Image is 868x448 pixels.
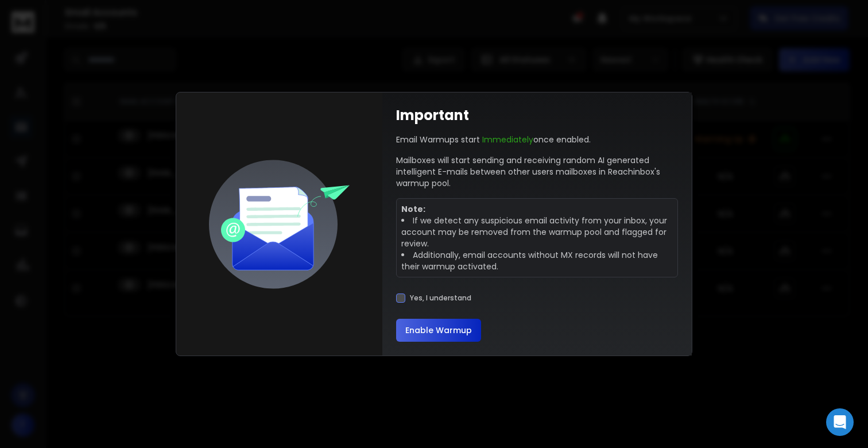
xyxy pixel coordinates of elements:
li: Additionally, email accounts without MX records will not have their warmup activated. [401,249,673,272]
p: Mailboxes will start sending and receiving random AI generated intelligent E-mails between other ... [396,155,678,189]
div: Open Intercom Messenger [826,408,854,436]
p: Email Warmups start once enabled. [396,134,591,145]
p: Note: [401,203,673,215]
button: Enable Warmup [396,319,481,342]
h1: Important [396,106,469,125]
span: Immediately [482,134,533,145]
li: If we detect any suspicious email activity from your inbox, your account may be removed from the ... [401,215,673,249]
label: Yes, I understand [410,293,471,303]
